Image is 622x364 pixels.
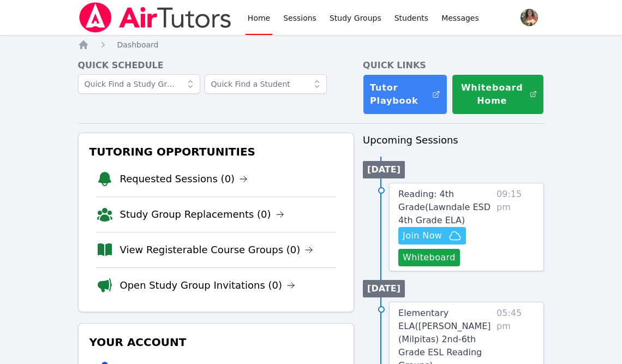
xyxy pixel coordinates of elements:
h4: Quick Links [363,59,544,72]
a: View Registerable Course Groups (0) [120,242,314,258]
a: Dashboard [117,39,159,50]
a: Open Study Group Invitations (0) [120,278,296,293]
span: Dashboard [117,40,159,49]
span: Reading: 4th Grade ( Lawndale ESD 4th Grade ELA ) [398,189,491,225]
span: Join Now [403,229,442,242]
button: Join Now [398,227,466,244]
a: Study Group Replacements (0) [120,207,284,222]
input: Quick Find a Study Group [78,74,200,94]
nav: Breadcrumb [78,39,545,50]
a: Tutor Playbook [363,74,447,115]
span: Messages [441,13,479,23]
h3: Tutoring Opportunities [87,142,345,162]
button: Whiteboard Home [452,74,545,115]
h3: Upcoming Sessions [363,133,544,148]
h4: Quick Schedule [78,59,355,72]
li: [DATE] [363,280,405,297]
img: Air Tutors [78,2,232,33]
input: Quick Find a Student [205,74,327,94]
h3: Your Account [87,332,345,352]
li: [DATE] [363,161,405,178]
span: 09:15 pm [497,188,535,266]
a: Reading: 4th Grade(Lawndale ESD 4th Grade ELA) [398,188,492,227]
button: Whiteboard [398,249,460,266]
a: Requested Sessions (0) [120,171,248,187]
